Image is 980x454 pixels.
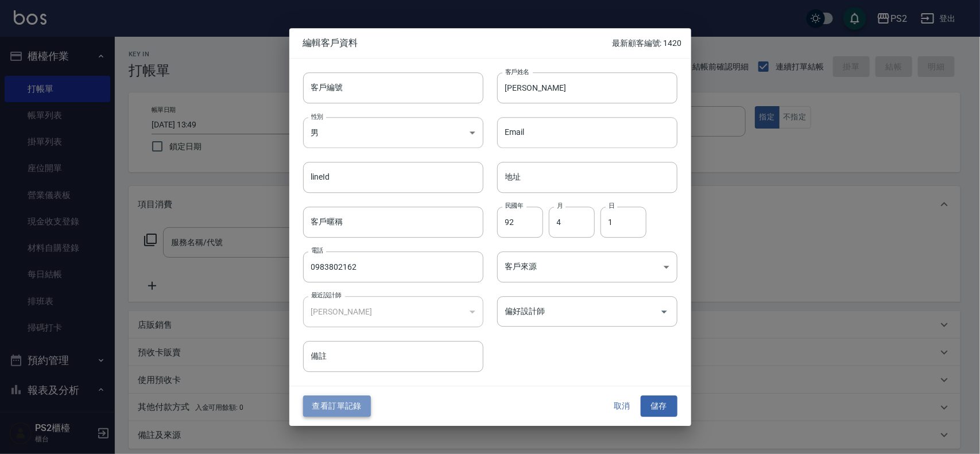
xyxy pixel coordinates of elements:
p: 最新顧客編號: 1420 [612,37,681,49]
div: [PERSON_NAME] [303,296,483,327]
span: 編輯客戶資料 [303,37,613,49]
label: 日 [609,201,614,210]
button: Open [655,302,673,321]
label: 性別 [311,112,323,121]
button: 查看訂單記錄 [303,396,371,417]
label: 月 [557,201,563,210]
label: 最近設計師 [311,291,341,300]
button: 取消 [604,396,641,417]
button: 儲存 [641,396,677,417]
label: 民國年 [505,201,523,210]
div: 男 [303,117,483,148]
label: 電話 [311,246,323,255]
label: 客戶姓名 [505,67,529,76]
